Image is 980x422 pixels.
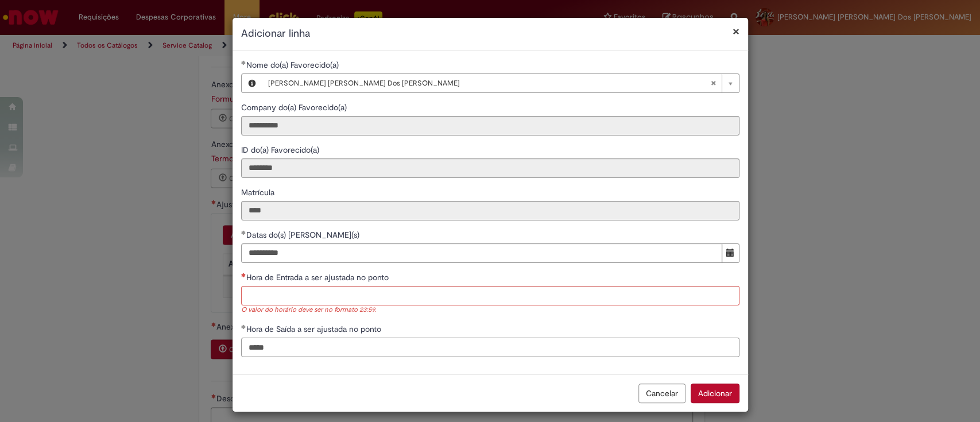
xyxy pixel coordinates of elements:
span: Necessários [241,273,246,277]
a: [PERSON_NAME] [PERSON_NAME] Dos [PERSON_NAME]Limpar campo Nome do(a) Favorecido(a) [262,74,739,92]
span: Obrigatório Preenchido [241,324,246,329]
abbr: Limpar campo Nome do(a) Favorecido(a) [704,74,722,92]
input: Matrícula [241,201,739,220]
button: Fechar modal [733,25,739,37]
input: Company do(a) Favorecido(a) [241,116,739,135]
span: Necessários - Nome do(a) Favorecido(a) [246,60,341,70]
span: Obrigatório Preenchido [241,60,246,65]
span: Hora de Saída a ser ajustada no ponto [246,324,384,334]
button: Mostrar calendário para Datas do(s) Ajuste(s) [722,243,739,263]
span: Somente leitura - Matrícula [241,187,277,198]
span: [PERSON_NAME] [PERSON_NAME] Dos [PERSON_NAME] [268,74,710,92]
span: Somente leitura - ID do(a) Favorecido(a) [241,145,321,155]
span: Hora de Entrada a ser ajustada no ponto [246,272,391,282]
button: Nome do(a) Favorecido(a), Visualizar este registro Sara Regina Dos Santos [242,74,262,92]
input: ID do(a) Favorecido(a) [241,158,739,178]
button: Adicionar [691,384,739,403]
button: Cancelar [638,384,685,403]
input: Hora de Entrada a ser ajustada no ponto [241,286,739,305]
input: Hora de Saída a ser ajustada no ponto [241,338,739,357]
span: Obrigatório Preenchido [241,230,246,235]
input: Datas do(s) Ajuste(s) 24 September 2025 Wednesday [241,243,722,263]
div: O valor do horário deve ser no formato 23:59. [241,305,739,315]
span: Somente leitura - Company do(a) Favorecido(a) [241,102,349,113]
span: Datas do(s) [PERSON_NAME](s) [246,230,362,240]
h2: Adicionar linha [241,26,739,41]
